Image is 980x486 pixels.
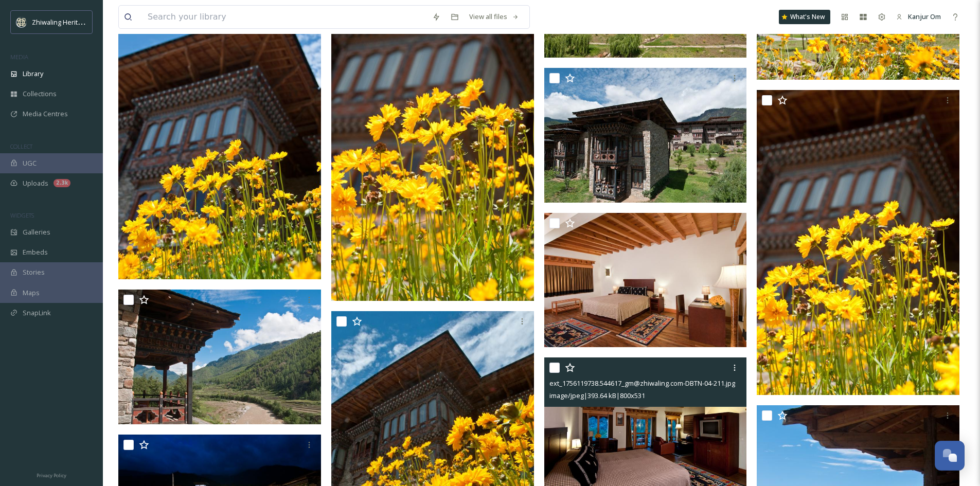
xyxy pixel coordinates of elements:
[544,68,747,203] img: ext_1756119740.928261_gm@zhiwaling.com-DBTN-04-220.jpg
[32,17,89,27] span: Zhiwaling Heritage
[37,469,66,481] a: Privacy Policy
[23,308,51,318] span: SnapLink
[891,7,946,27] a: Kanjur Om
[54,179,70,187] div: 2.3k
[23,109,68,119] span: Media Centres
[935,441,965,471] button: Open Chat
[464,7,524,27] a: View all files
[23,158,37,168] span: UGC
[549,379,735,388] span: ext_1756119738.544617_gm@zhiwaling.com-DBTN-04-211.jpg
[142,6,427,28] input: Search your library
[10,211,34,219] span: WIDGETS
[23,227,50,237] span: Galleries
[544,212,747,347] img: ext_1756119739.608476_gm@zhiwaling.com-DBTN-04-215.jpg
[23,288,40,298] span: Maps
[118,290,321,424] img: ext_1756119740.306815_gm@zhiwaling.com-DBTN-04-218.jpg
[908,12,941,21] span: Kanjur Om
[23,247,48,257] span: Embeds
[10,142,32,150] span: COLLECT
[23,69,43,79] span: Library
[23,267,45,277] span: Stories
[757,90,959,395] img: ext_1756119741.922436_gm@zhiwaling.com-DBTN-04-236.jpg
[779,10,830,24] a: What's New
[37,472,66,479] span: Privacy Policy
[10,53,28,61] span: MEDIA
[549,391,645,400] span: image/jpeg | 393.64 kB | 800 x 531
[23,89,57,99] span: Collections
[23,178,48,188] span: Uploads
[16,17,27,27] img: Screenshot%202025-04-29%20at%2011.05.50.png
